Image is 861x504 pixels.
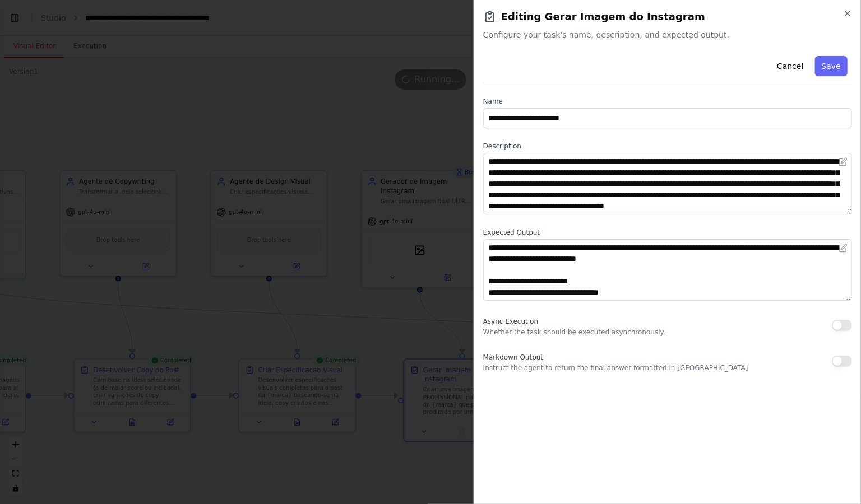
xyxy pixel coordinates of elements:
[836,155,850,169] button: Open in editor
[770,56,810,76] button: Cancel
[483,9,852,25] h2: Editing Gerar Imagem do Instagram
[483,318,538,325] span: Async Execution
[483,29,852,40] span: Configure your task's name, description, and expected output.
[483,353,543,361] span: Markdown Output
[815,56,848,76] button: Save
[483,363,748,372] p: Instruct the agent to return the final answer formatted in [GEOGRAPHIC_DATA]
[836,241,850,255] button: Open in editor
[483,142,852,151] label: Description
[483,97,852,106] label: Name
[483,328,665,337] p: Whether the task should be executed asynchronously.
[483,228,852,237] label: Expected Output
